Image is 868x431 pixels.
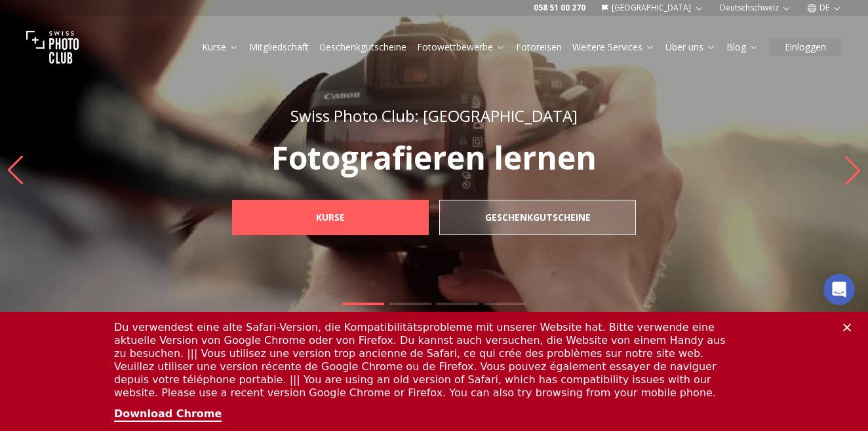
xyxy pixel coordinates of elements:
b: Geschenkgutscheine [485,211,591,224]
img: Swiss photo club [26,21,79,73]
button: Kurse [197,38,244,56]
div: Close [843,12,856,20]
button: Blog [721,38,764,56]
a: Download Chrome [114,96,222,110]
span: Swiss Photo Club: [GEOGRAPHIC_DATA] [290,105,578,126]
iframe: Intercom live chat [823,274,855,305]
a: Geschenkgutscheine [319,41,406,54]
button: Einloggen [769,38,842,56]
button: Über uns [660,38,721,56]
a: Mitgliedschaft [249,41,309,54]
button: Geschenkgutscheine [314,38,412,56]
a: Fotoreisen [516,41,562,54]
a: Kurse [232,200,429,235]
a: Geschenkgutscheine [439,200,636,235]
b: Kurse [316,211,345,224]
p: Fotografieren lernen [203,142,665,174]
a: Fotowettbewerbe [417,41,505,54]
a: Kurse [202,41,239,54]
a: 058 51 00 270 [534,3,585,13]
button: Weitere Services [567,38,660,56]
a: Weitere Services [572,41,655,54]
button: Fotowettbewerbe [412,38,511,56]
button: Mitgliedschaft [244,38,314,56]
button: Fotoreisen [511,38,567,56]
div: Du verwendest eine alte Safari-Version, die Kompatibilitätsprobleme mit unserer Website hat. Bitt... [114,9,733,88]
a: Blog [726,41,759,54]
a: Über uns [665,41,716,54]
